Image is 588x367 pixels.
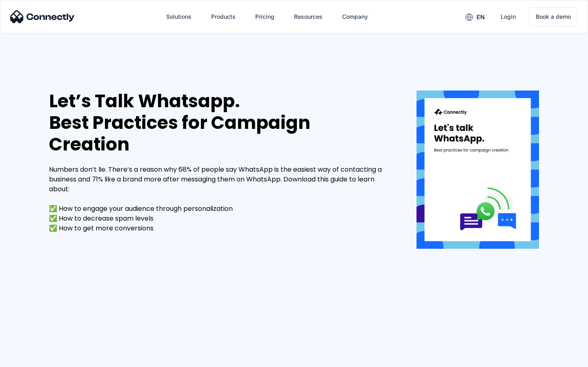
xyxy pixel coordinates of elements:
a: Pricing [249,7,281,27]
div: Pricing [255,11,274,22]
div: Products [211,11,236,22]
ul: Language list [16,353,49,364]
div: Numbers don’t lie. There’s a reason why 68% of people say WhatsApp is the easiest way of contacti... [49,165,392,233]
div: Login [501,11,516,22]
div: Resources [294,11,323,22]
div: en [477,11,485,23]
aside: Language selected: English [8,353,49,364]
div: Let’s Talk Whatsapp. Best Practices for Campaign Creation [49,91,392,155]
div: Solutions [166,11,192,22]
div: Company [342,11,368,22]
a: Book a demo [529,7,578,26]
a: Login [494,7,522,27]
img: Connectly Logo [10,10,75,23]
